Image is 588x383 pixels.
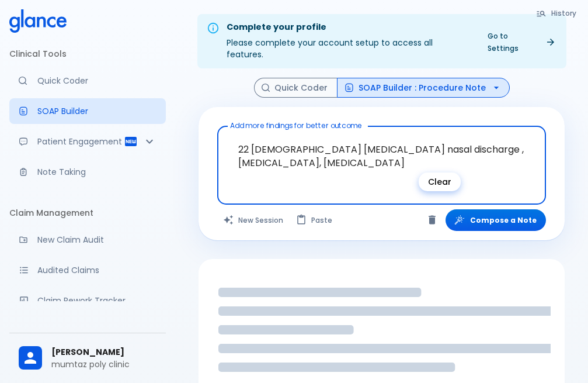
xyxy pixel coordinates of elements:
[51,346,156,358] span: [PERSON_NAME]
[290,209,339,231] button: Paste from clipboard
[419,172,461,191] div: Clear
[51,358,156,370] p: mumtaz poly clinic
[227,21,471,34] div: Complete your profile
[37,166,156,178] p: Note Taking
[254,78,338,98] button: Quick Coder
[446,209,546,231] button: Compose a Note
[225,131,538,181] textarea: 22 [DEMOGRAPHIC_DATA] [MEDICAL_DATA] nasal discharge , [MEDICAL_DATA], [MEDICAL_DATA]
[530,5,583,22] button: History
[9,40,166,68] li: Clinical Tools
[9,199,166,227] li: Claim Management
[423,211,441,229] button: Clear
[9,159,166,185] a: Advanced note-taking
[217,209,290,231] button: Clears all inputs and results.
[9,338,166,378] div: [PERSON_NAME]mumtaz poly clinic
[37,75,156,87] p: Quick Coder
[481,27,562,57] a: Go to Settings
[9,227,166,253] a: Audit a new claim
[9,68,166,94] a: Moramiz: Find ICD10AM codes instantly
[9,257,166,283] a: View audited claims
[227,18,471,65] div: Please complete your account setup to access all features.
[9,98,166,124] a: Docugen: Compose a clinical documentation in seconds
[37,136,124,147] p: Patient Engagement
[337,78,510,98] button: SOAP Builder : Procedure Note
[37,105,156,117] p: SOAP Builder
[9,288,166,313] a: Monitor progress of claim corrections
[37,295,156,306] p: Claim Rework Tracker
[37,234,156,246] p: New Claim Audit
[37,264,156,276] p: Audited Claims
[9,129,166,154] div: Patient Reports & Referrals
